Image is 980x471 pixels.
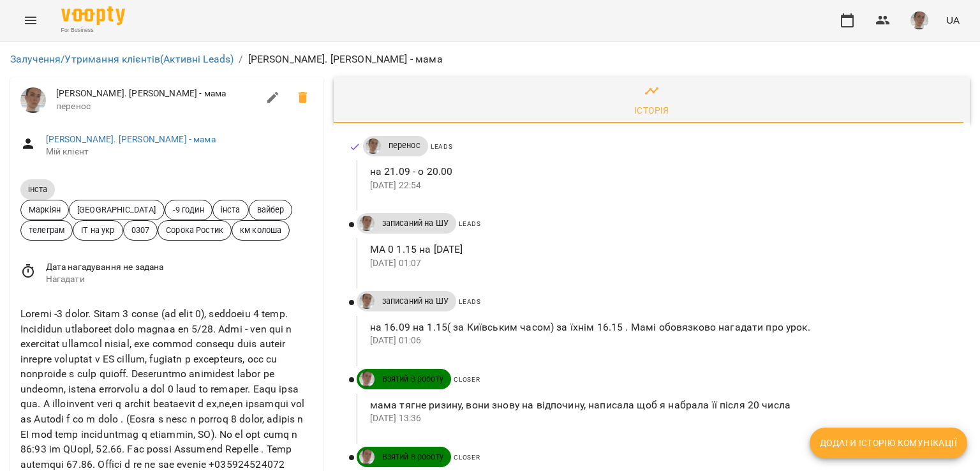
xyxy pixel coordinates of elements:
[370,334,949,347] p: [DATE] 01:06
[910,11,928,29] img: 4dd45a387af7859874edf35ff59cadb1.jpg
[158,224,231,236] span: Сорока Ростик
[21,224,72,236] span: телеграм
[46,134,216,144] a: [PERSON_NAME]. [PERSON_NAME] - мама
[46,273,313,286] span: Нагадати
[459,220,481,227] span: Leads
[634,103,669,118] div: Історія
[248,52,443,67] p: [PERSON_NAME]. [PERSON_NAME] - мама
[366,138,381,154] img: ДТ УКР Колоша Катерина https://us06web.zoom.us/j/84976667317
[375,295,456,307] span: записаний на ШУ
[375,373,451,385] span: Взятий в роботу
[46,146,313,158] span: Мій клієнт
[61,26,125,34] span: For Business
[73,224,122,236] span: ІТ на укр
[249,204,292,216] span: вайбер
[239,52,242,67] li: /
[15,5,46,36] button: Menu
[459,298,481,305] span: Leads
[820,435,957,451] span: Додати історію комунікації
[359,216,375,231] img: ДТ УКР Колоша Катерина https://us06web.zoom.us/j/84976667317
[56,87,258,100] span: [PERSON_NAME]. [PERSON_NAME] - мама
[213,204,248,216] span: інста
[370,257,949,270] p: [DATE] 01:07
[357,294,375,309] a: ДТ УКР Колоша Катерина https://us06web.zoom.us/j/84976667317
[56,100,258,113] span: перенос
[946,13,960,27] span: UA
[370,320,949,335] p: на 16.09 на 1.15( за Київським часом) за їхнім 16.15 . Мамі обовязково нагадати про урок.
[370,164,949,179] p: на 21.09 - о 20.00
[124,224,158,236] span: 0307
[21,204,68,216] span: Маркіян
[381,140,428,151] span: перенос
[46,261,313,274] span: Дата нагадування не задана
[370,398,949,413] p: мама тягне ризину, вони знову на відпочину, написала щоб я набрала її після 20 числа
[70,204,164,216] span: [GEOGRAPHIC_DATA]
[359,449,375,465] img: ДТ УКР Колоша Катерина https://us06web.zoom.us/j/84976667317
[357,216,375,231] a: ДТ УКР Колоша Катерина https://us06web.zoom.us/j/84976667317
[375,218,456,229] span: записаний на ШУ
[359,371,375,387] img: ДТ УКР Колоша Катерина https://us06web.zoom.us/j/84976667317
[375,451,451,463] span: Взятий в роботу
[357,371,375,387] a: ДТ УКР Колоша Катерина https://us06web.zoom.us/j/84976667317
[941,8,965,32] button: UA
[454,376,480,383] span: Closer
[370,412,949,425] p: [DATE] 13:36
[61,6,125,25] img: Voopty Logo
[10,52,970,67] nav: breadcrumb
[363,138,381,154] a: ДТ УКР Колоша Катерина https://us06web.zoom.us/j/84976667317
[232,224,289,236] span: км колоша
[357,449,375,465] a: ДТ УКР Колоша Катерина https://us06web.zoom.us/j/84976667317
[370,242,949,257] p: МА 0 1.15 на [DATE]
[454,454,480,461] span: Closer
[370,179,949,192] p: [DATE] 22:54
[20,184,55,195] span: інста
[20,87,46,113] img: ДТ УКР Колоша Катерина https://us06web.zoom.us/j/84976667317
[165,204,212,216] span: -9 годин
[431,143,453,150] span: Leads
[359,294,375,309] img: ДТ УКР Колоша Катерина https://us06web.zoom.us/j/84976667317
[810,428,967,458] button: Додати історію комунікації
[10,53,234,65] a: Залучення/Утримання клієнтів(Активні Leads)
